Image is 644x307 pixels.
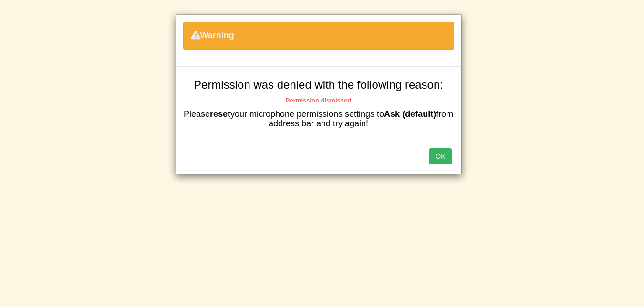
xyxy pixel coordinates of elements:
b: reset [210,109,230,119]
b: Ask (default) [384,109,436,119]
h3: Permission was denied with the following reason: [183,79,454,91]
b: Permission dismissed [286,97,351,104]
div: Warning [183,22,454,50]
h4: Please your microphone permissions settings to from address bar and try again! [183,110,454,129]
button: OK [429,148,451,164]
